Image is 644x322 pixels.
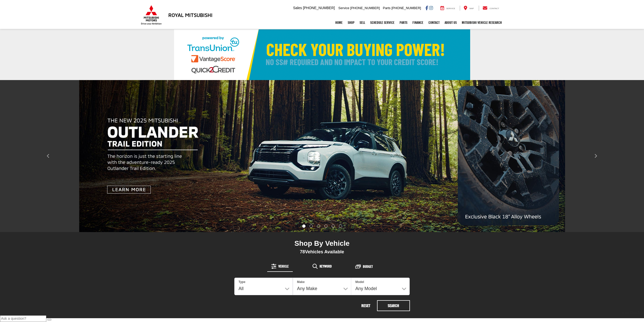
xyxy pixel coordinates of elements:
[391,6,421,10] span: [PHONE_NUMBER]
[47,319,51,320] button: Send
[357,16,368,29] a: Sell
[239,280,245,284] label: Type
[293,6,302,10] span: Sales
[331,224,335,228] li: Go to slide number 5.
[300,249,305,254] span: 78
[320,264,332,268] span: Keyword
[174,29,470,80] img: Check Your Buying Power
[426,16,442,29] a: Contact
[363,265,373,268] span: Budget
[140,5,163,25] img: Mitsubishi
[338,6,349,10] span: Service
[377,300,410,311] button: Search
[355,280,364,284] label: Model
[410,16,426,29] a: Finance
[79,80,565,232] img: Outlander Trail Edition
[425,6,428,10] a: Facebook: Click to visit our Facebook page
[310,224,313,228] li: Go to slide number 2.
[168,12,213,18] h3: Royal Mitsubishi
[317,224,320,228] li: Go to slide number 3.
[547,90,644,222] button: Click to view next picture.
[368,16,397,29] a: Schedule Service: Opens in a new tab
[637,311,644,315] span: Text
[339,224,342,228] li: Go to slide number 6.
[469,7,474,10] span: Map
[446,7,455,10] span: Service
[622,310,637,315] a: Live Chat
[324,224,327,228] li: Go to slide number 4.
[622,311,637,315] span: Live Chat
[429,6,433,10] a: Instagram: Click to visit our Instagram page
[397,16,410,29] a: Parts: Opens in a new tab
[234,249,410,255] div: Vehicles Available
[356,300,376,311] button: Reset
[297,280,305,284] label: Make
[460,6,477,11] a: Map
[479,6,503,11] a: Contact
[302,224,305,228] li: Go to slide number 1.
[459,16,504,29] a: Mitsubishi Vehicle Research
[442,16,459,29] a: About Us
[278,264,289,268] span: Vehicle
[637,310,644,315] a: Text
[303,6,335,10] span: [PHONE_NUMBER]
[333,16,345,29] a: Home
[345,16,357,29] a: Shop
[383,6,390,10] span: Parts
[234,239,410,249] div: Shop By Vehicle
[437,6,459,11] a: Service
[489,7,499,10] span: Contact
[350,6,380,10] span: [PHONE_NUMBER]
